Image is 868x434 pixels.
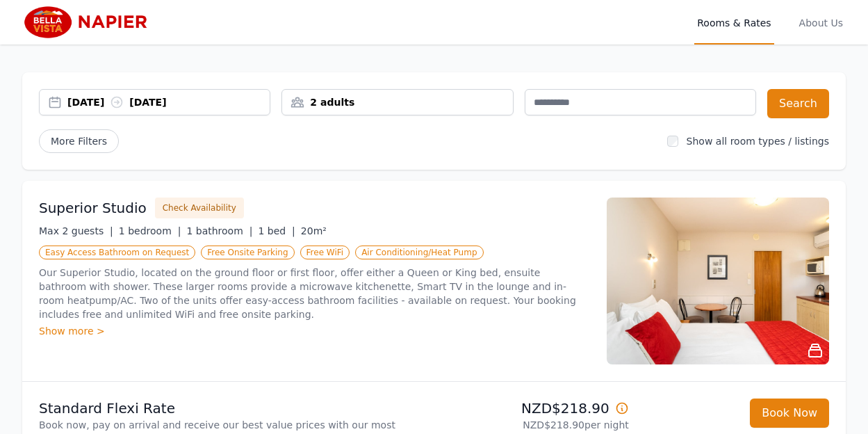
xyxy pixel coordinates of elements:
button: Check Availability [155,198,244,218]
p: Standard Flexi Rate [39,399,429,418]
span: 1 bed | [258,225,295,236]
span: 20m² [301,225,327,236]
button: Book Now [750,399,829,428]
span: 1 bedroom | [119,225,181,236]
button: Search [767,89,829,118]
div: 2 adults [282,95,512,109]
span: Easy Access Bathroom on Request [39,246,195,259]
p: NZD$218.90 [440,399,629,418]
span: 1 bathroom | [186,225,252,236]
p: Our Superior Studio, located on the ground floor or first floor, offer either a Queen or King bed... [39,266,590,321]
h3: Superior Studio [39,198,147,218]
span: Free WiFi [300,246,350,259]
p: NZD$218.90 per night [440,418,629,432]
div: Show more > [39,324,590,338]
label: Show all room types / listings [687,136,829,147]
span: More Filters [39,129,119,153]
img: Bella Vista Napier [22,6,156,39]
div: [DATE] [DATE] [67,95,270,109]
span: Free Onsite Parking [201,246,294,259]
span: Max 2 guests | [39,225,113,236]
span: Air Conditioning/Heat Pump [355,246,483,259]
